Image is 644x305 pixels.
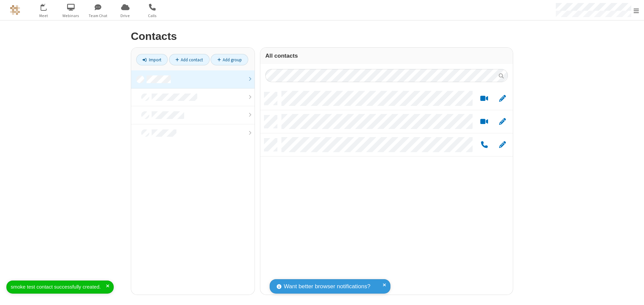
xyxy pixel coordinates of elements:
button: Edit [496,141,509,149]
button: Edit [496,95,509,103]
span: Want better browser notifications? [284,282,370,291]
div: 12 [44,4,50,9]
span: Meet [31,13,56,19]
button: Start a video meeting [478,95,491,103]
a: Add group [211,54,248,65]
a: Import [136,54,168,65]
span: Webinars [58,13,84,19]
h3: All contacts [265,53,508,59]
a: Add contact [169,54,210,65]
button: Start a video meeting [478,118,491,126]
button: Call by phone [478,141,491,149]
span: Drive [113,13,138,19]
div: smoke test contact successfully created. [11,283,106,291]
img: QA Selenium DO NOT DELETE OR CHANGE [10,5,20,15]
span: Calls [140,13,165,19]
h2: Contacts [131,30,513,42]
div: grid [260,87,513,295]
span: Team Chat [86,13,111,19]
button: Edit [496,118,509,126]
